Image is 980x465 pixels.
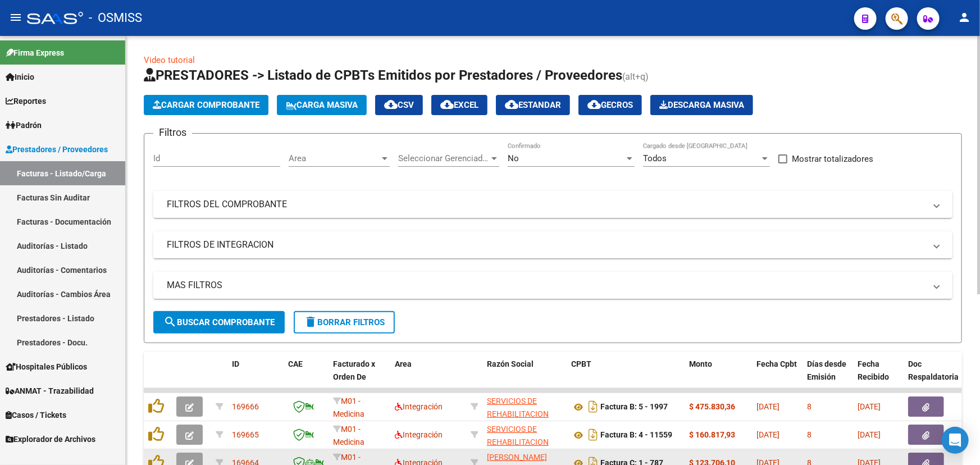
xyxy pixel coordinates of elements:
[144,67,622,83] span: PRESTADORES -> Listado de CPBTs Emitidos por Prestadores / Proveedores
[792,152,873,166] span: Mostrar totalizadores
[153,100,259,110] span: Cargar Comprobante
[685,352,752,402] datatable-header-cell: Monto
[586,398,600,416] i: Descargar documento
[6,119,42,131] span: Padrón
[333,359,375,381] span: Facturado x Orden De
[431,95,487,115] button: EXCEL
[277,95,367,115] button: Carga Masiva
[587,98,601,111] mat-icon: cloud_download
[9,11,22,24] mat-icon: menu
[858,402,881,411] span: [DATE]
[304,317,385,327] span: Borrar Filtros
[6,143,108,156] span: Prestadores / Proveedores
[600,403,668,412] strong: Factura B: 5 - 1997
[333,396,364,431] span: M01 - Medicina Esencial
[567,352,685,402] datatable-header-cell: CPBT
[163,317,275,327] span: Buscar Comprobante
[6,361,87,373] span: Hospitales Públicos
[232,430,259,439] span: 169665
[294,311,395,334] button: Borrar Filtros
[6,47,64,59] span: Firma Express
[586,426,600,444] i: Descargar documento
[600,431,672,440] strong: Factura B: 4 - 11559
[375,95,423,115] button: CSV
[858,430,881,439] span: [DATE]
[689,430,735,439] strong: $ 160.817,93
[752,352,803,402] datatable-header-cell: Fecha Cpbt
[153,125,192,140] h3: Filtros
[289,153,380,163] span: Area
[908,359,959,381] span: Doc Respaldatoria
[6,385,94,397] span: ANMAT - Trazabilidad
[153,272,952,299] mat-expansion-panel-header: MAS FILTROS
[807,402,812,411] span: 8
[578,95,642,115] button: Gecros
[571,359,591,368] span: CPBT
[496,95,570,115] button: Estandar
[6,433,95,445] span: Explorador de Archivos
[329,352,390,402] datatable-header-cell: Facturado x Orden De
[232,359,239,368] span: ID
[144,95,268,115] button: Cargar Comprobante
[650,95,753,115] app-download-masive: Descarga masiva de comprobantes (adjuntos)
[904,352,971,402] datatable-header-cell: Doc Respaldatoria
[89,6,142,30] span: - OSMISS
[487,396,558,431] span: SERVICIOS DE REHABILITACION ROSARIO SRL MITAI
[153,311,285,334] button: Buscar Comprobante
[144,55,195,65] a: Video tutorial
[395,430,443,439] span: Integración
[482,352,567,402] datatable-header-cell: Razón Social
[6,409,66,421] span: Casos / Tickets
[390,352,466,402] datatable-header-cell: Area
[587,100,633,110] span: Gecros
[650,95,753,115] button: Descarga Masiva
[487,453,547,462] span: [PERSON_NAME]
[440,98,454,111] mat-icon: cloud_download
[807,430,812,439] span: 8
[232,402,259,411] span: 169666
[505,100,561,110] span: Estandar
[288,359,303,368] span: CAE
[643,153,667,163] span: Todos
[487,359,534,368] span: Razón Social
[942,427,969,454] div: Open Intercom Messenger
[286,100,358,110] span: Carga Masiva
[333,425,364,459] span: M01 - Medicina Esencial
[958,11,971,24] mat-icon: person
[756,402,780,411] span: [DATE]
[167,198,926,211] mat-panel-title: FILTROS DEL COMPROBANTE
[163,315,177,329] mat-icon: search
[689,359,712,368] span: Monto
[395,359,412,368] span: Area
[6,71,34,83] span: Inicio
[6,95,46,107] span: Reportes
[487,423,562,446] div: 30714134368
[167,279,926,291] mat-panel-title: MAS FILTROS
[304,315,317,329] mat-icon: delete
[622,71,649,82] span: (alt+q)
[508,153,519,163] span: No
[858,359,889,381] span: Fecha Recibido
[395,402,443,411] span: Integración
[689,402,735,411] strong: $ 475.830,36
[384,100,414,110] span: CSV
[756,430,780,439] span: [DATE]
[659,100,744,110] span: Descarga Masiva
[153,231,952,258] mat-expansion-panel-header: FILTROS DE INTEGRACION
[505,98,518,111] mat-icon: cloud_download
[227,352,284,402] datatable-header-cell: ID
[153,191,952,218] mat-expansion-panel-header: FILTROS DEL COMPROBANTE
[284,352,329,402] datatable-header-cell: CAE
[167,239,926,251] mat-panel-title: FILTROS DE INTEGRACION
[803,352,853,402] datatable-header-cell: Días desde Emisión
[807,359,846,381] span: Días desde Emisión
[398,153,489,163] span: Seleccionar Gerenciador
[440,100,478,110] span: EXCEL
[487,395,562,418] div: 30714134368
[384,98,398,111] mat-icon: cloud_download
[487,425,558,459] span: SERVICIOS DE REHABILITACION ROSARIO SRL MITAI
[853,352,904,402] datatable-header-cell: Fecha Recibido
[756,359,797,368] span: Fecha Cpbt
